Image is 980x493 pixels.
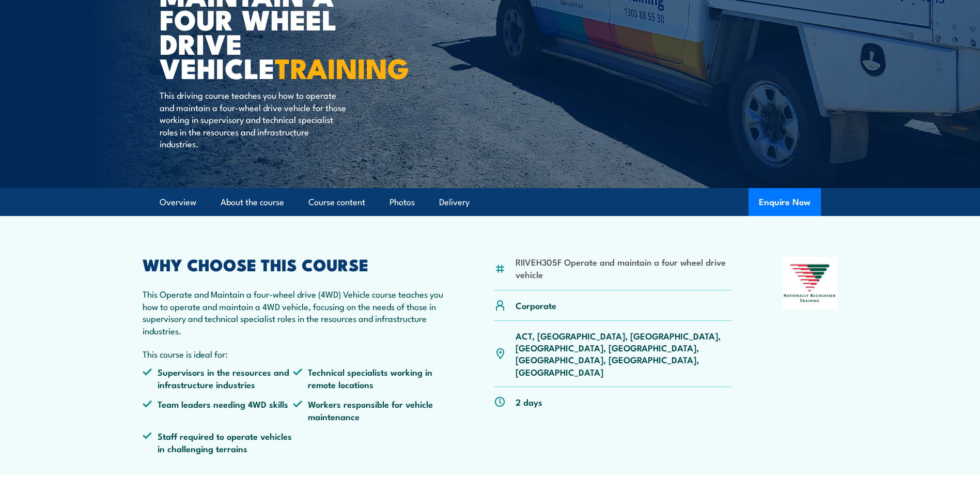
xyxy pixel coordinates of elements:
a: Course content [308,189,365,216]
button: Enquire Now [749,188,821,216]
a: Photos [390,189,415,216]
a: About the course [221,189,284,216]
li: RIIVEH305F Operate and maintain a four wheel drive vehicle [516,256,732,280]
a: Delivery [439,189,470,216]
li: Technical specialists working in remote locations [293,366,444,390]
p: This course is ideal for: [143,348,444,360]
strong: TRAINING [275,45,409,88]
p: This Operate and Maintain a four-wheel drive (4WD) Vehicle course teaches you how to operate and ... [143,288,444,336]
li: Workers responsible for vehicle maintenance [293,398,444,422]
li: Staff required to operate vehicles in challenging terrains [143,430,293,454]
p: 2 days [516,396,542,408]
h2: WHY CHOOSE THIS COURSE [143,257,444,271]
a: Overview [160,189,196,216]
li: Team leaders needing 4WD skills [143,398,293,422]
p: This driving course teaches you how to operate and maintain a four-wheel drive vehicle for those ... [160,89,348,149]
li: Supervisors in the resources and infrastructure industries [143,366,293,390]
img: Nationally Recognised Training logo. [782,257,838,310]
p: ACT, [GEOGRAPHIC_DATA], [GEOGRAPHIC_DATA], [GEOGRAPHIC_DATA], [GEOGRAPHIC_DATA], [GEOGRAPHIC_DATA... [516,330,732,378]
p: Corporate [516,299,556,311]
